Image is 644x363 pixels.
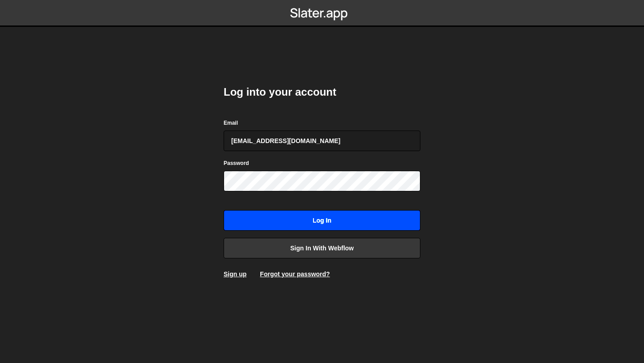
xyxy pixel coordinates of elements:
[224,238,420,258] a: Sign in with Webflow
[224,85,420,99] h2: Log into your account
[260,270,330,278] a: Forgot your password?
[224,159,249,168] label: Password
[224,118,238,127] label: Email
[224,210,420,231] input: Log in
[224,270,246,278] a: Sign up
